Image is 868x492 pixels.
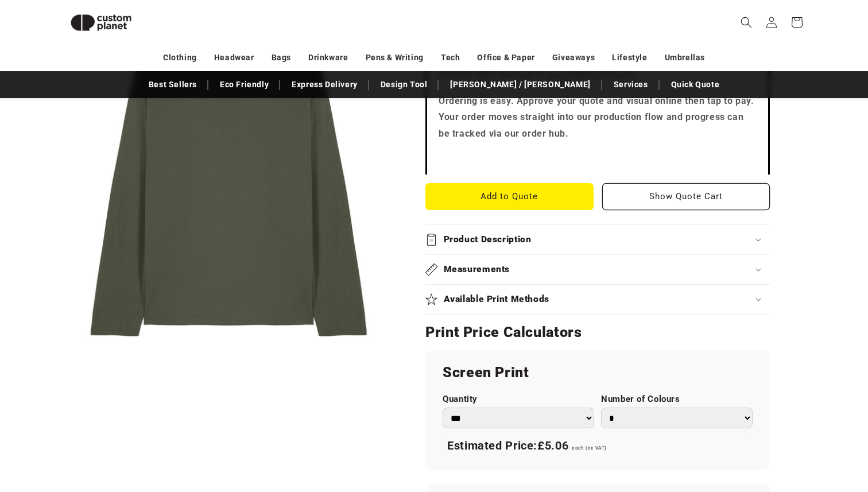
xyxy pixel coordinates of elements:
[286,75,363,95] a: Express Delivery
[425,183,594,210] button: Add to Quote
[308,48,348,68] a: Drinkware
[665,48,705,68] a: Umbrellas
[612,48,647,68] a: Lifestyle
[214,75,274,95] a: Eco Friendly
[61,5,141,41] img: Custom Planet
[608,75,654,95] a: Services
[163,48,197,68] a: Clothing
[572,445,607,451] span: each (ex VAT)
[143,75,203,95] a: Best Sellers
[272,48,291,68] a: Bags
[61,17,397,353] media-gallery: Gallery Viewer
[443,363,753,382] h2: Screen Print
[425,323,770,342] h2: Print Price Calculators
[439,95,754,140] strong: Ordering is easy. Approve your quote and visual online then tap to pay. Your order moves straight...
[477,48,534,68] a: Office & Paper
[439,152,757,163] iframe: Customer reviews powered by Trustpilot
[552,48,595,68] a: Giveaways
[443,434,753,458] div: Estimated Price:
[425,255,770,284] summary: Measurements
[444,75,596,95] a: [PERSON_NAME] / [PERSON_NAME]
[444,293,550,305] h2: Available Print Methods
[602,183,770,210] button: Show Quote Cart
[671,368,868,492] iframe: Chat Widget
[665,75,726,95] a: Quick Quote
[425,225,770,254] summary: Product Description
[425,285,770,314] summary: Available Print Methods
[734,10,759,35] summary: Search
[214,48,254,68] a: Headwear
[601,394,753,405] label: Number of Colours
[444,264,510,276] h2: Measurements
[444,234,532,246] h2: Product Description
[375,75,433,95] a: Design Tool
[366,48,424,68] a: Pens & Writing
[441,48,460,68] a: Tech
[537,439,568,452] span: £5.06
[443,394,594,405] label: Quantity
